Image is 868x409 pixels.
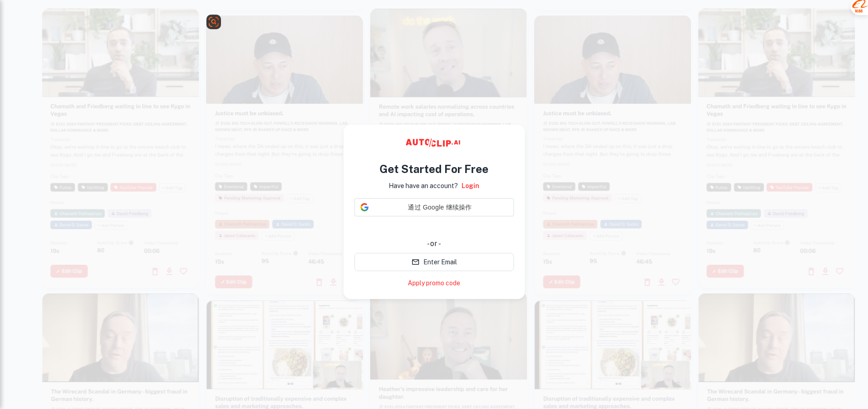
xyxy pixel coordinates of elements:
a: Apply promo code [408,278,460,288]
img: svg+xml,%3Csvg%20xmlns%3D%22http%3A%2F%2Fwww.w3.org%2F2000%2Fsvg%22%20width%3D%2224%22%20height%3... [208,16,219,27]
div: 通过 Google 继续操作 [354,198,514,216]
p: Have have an account? [389,181,458,191]
div: - or - [354,238,514,249]
a: Login [462,181,479,191]
span: 通过 Google 继续操作 [372,203,508,212]
iframe: “使用 Google 账号登录”按钮 [350,215,519,236]
button: Enter Email [354,253,514,271]
h4: Get Started For Free [380,161,488,177]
